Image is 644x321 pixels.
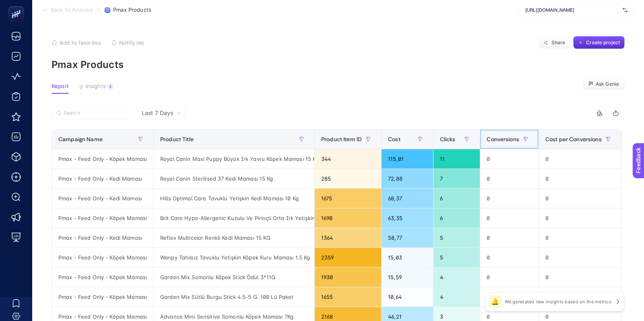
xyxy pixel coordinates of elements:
[433,189,480,208] div: 6
[539,169,621,188] div: 0
[433,267,480,287] div: 4
[505,298,611,305] p: We generated new insights based on the metrics
[489,295,502,308] div: 🔔
[52,248,153,267] div: Pmax - Feed Only - Köpek Maması
[154,189,314,208] div: Hills Optimal Care Tavuklu Yetişkin Kedi Maması 10 Kg
[433,228,480,247] div: 5
[52,149,153,169] div: Pmax - Feed Only - Köpek Maması
[154,149,314,169] div: Royal Canin Maxi Puppy Büyük Irk Yavru Köpek Maması 15 Kg
[52,228,153,247] div: Pmax - Feed Only - Kedi Maması
[160,136,194,142] span: Product Title
[315,208,381,228] div: 1690
[539,287,621,307] div: 0
[154,287,314,307] div: Garden Mix Sütlü Burgu Stick 4.5-5 G. 100 Lü Paket
[107,83,114,90] div: 4
[433,149,480,169] div: 11
[586,39,620,46] span: Create project
[539,36,570,49] button: Share
[60,39,101,46] span: Add to favorites
[382,189,433,208] div: 68,37
[315,149,381,169] div: 344
[382,149,433,169] div: 115,01
[51,7,93,13] span: Back To Analysis
[64,110,127,116] input: Search
[154,208,314,228] div: Brit Care Hypo-Allergenic Kuzulu Ve Pirinçli Orta Irk Yetişkin Köpek Maması 12Kg
[52,189,153,208] div: Pmax - Feed Only - Kedi Maması
[382,248,433,267] div: 15,03
[480,267,539,287] div: 0
[480,169,539,188] div: 0
[440,136,456,142] span: Clicks
[539,149,621,169] div: 0
[52,287,153,307] div: Pmax - Feed Only - Köpek Maması
[433,208,480,228] div: 6
[52,267,153,287] div: Pmax - Feed Only - Köpek Maması
[573,36,625,49] button: Create project
[480,287,539,307] div: 0
[525,7,619,13] span: [URL][DOMAIN_NAME]
[539,228,621,247] div: 0
[433,248,480,267] div: 5
[111,39,144,46] button: Notify me
[433,169,480,188] div: 7
[58,136,103,142] span: Campaign Name
[142,109,173,117] span: Last 7 Days
[154,267,314,287] div: Garden Mix Somonlu Köpek Stick Ödül 3*11G
[321,136,362,142] span: Product Item ID
[551,39,566,46] span: Share
[52,39,101,46] button: Add to favorites
[596,81,619,87] span: Ask Genie
[582,78,625,91] button: Ask Genie
[487,136,519,142] span: Conversions
[539,208,621,228] div: 0
[539,189,621,208] div: 0
[480,189,539,208] div: 0
[315,189,381,208] div: 1675
[545,136,602,142] span: Cost per Conversions
[315,228,381,247] div: 1364
[623,6,627,14] img: svg%3e
[480,228,539,247] div: 0
[315,287,381,307] div: 1655
[154,228,314,247] div: Reflex Multicolor Renkli Kedi Maması 15 KG
[480,208,539,228] div: 0
[433,287,480,307] div: 4
[315,267,381,287] div: 1930
[119,39,144,46] span: Notify me
[539,267,621,287] div: 0
[98,6,100,13] span: /
[382,208,433,228] div: 63,35
[154,169,314,188] div: Royal Canin Sterilised 37 Kedi Maması 15 Kg
[86,83,106,90] span: Insights
[315,248,381,267] div: 2359
[382,169,433,188] div: 72,88
[52,59,625,70] p: Pmax Products
[480,248,539,267] div: 0
[5,2,31,9] span: Feedback
[539,248,621,267] div: 0
[52,83,69,90] span: Report
[382,267,433,287] div: 15,59
[480,149,539,169] div: 0
[52,169,153,188] div: Pmax - Feed Only - Kedi Maması
[388,136,400,142] span: Cost
[113,7,151,13] span: Pmax Products
[52,208,153,228] div: Pmax - Feed Only - Köpek Maması
[154,248,314,267] div: Wanpy Tahılsız Tavuklu Yetişkin Köpek Kuru Maması 1.5 Kg
[382,228,433,247] div: 58,77
[315,169,381,188] div: 285
[382,287,433,307] div: 10,64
